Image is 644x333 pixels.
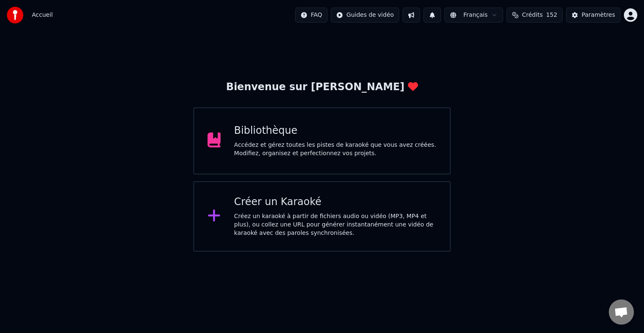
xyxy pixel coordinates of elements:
button: Guides de vidéo [331,8,399,23]
img: youka [7,7,23,23]
span: 152 [546,11,557,19]
button: Paramètres [566,8,621,23]
span: Crédits [522,11,543,19]
button: FAQ [295,8,327,23]
button: Crédits152 [506,8,563,23]
div: Bibliothèque [234,124,436,138]
div: Créez un karaoké à partir de fichiers audio ou vidéo (MP3, MP4 et plus), ou collez une URL pour g... [234,212,436,237]
div: Bienvenue sur [PERSON_NAME] [226,81,418,94]
div: Ouvrir le chat [609,299,634,325]
div: Accédez et gérez toutes les pistes de karaoké que vous avez créées. Modifiez, organisez et perfec... [234,141,436,158]
span: Accueil [32,11,53,19]
nav: breadcrumb [32,11,53,19]
div: Paramètres [582,11,615,19]
div: Créer un Karaoké [234,195,436,209]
